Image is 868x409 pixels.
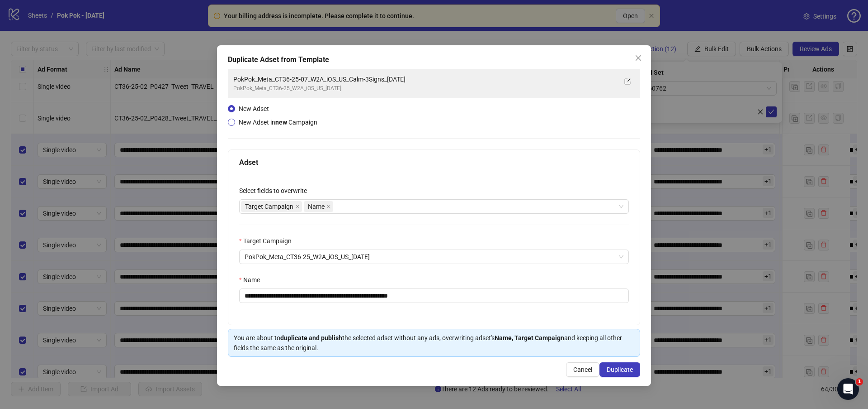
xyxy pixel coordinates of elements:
[241,201,302,212] span: Target Campaign
[239,275,266,285] label: Name
[326,204,331,209] span: close
[599,362,640,377] button: Duplicate
[239,186,313,196] label: Select fields to overwrite
[624,78,631,85] span: export
[837,378,859,400] iframe: Intercom live chat
[239,119,317,126] span: New Adset in Campaign
[245,202,293,212] span: Target Campaign
[308,202,325,212] span: Name
[607,366,633,373] span: Duplicate
[239,289,629,303] input: Name
[635,54,642,62] span: close
[295,204,300,209] span: close
[495,334,564,342] strong: Name, Target Campaign
[234,333,634,353] div: You are about to the selected adset without any ads, overwriting adset's and keeping all other fi...
[233,84,617,93] div: PokPok_Meta_CT36-25_W2A_iOS_US_[DATE]
[275,119,287,126] strong: new
[228,54,640,65] div: Duplicate Adset from Template
[239,236,297,246] label: Target Campaign
[573,366,592,373] span: Cancel
[856,378,863,385] span: 1
[304,201,333,212] span: Name
[280,334,342,342] strong: duplicate and publish
[239,157,629,168] div: Adset
[566,362,599,377] button: Cancel
[239,105,269,112] span: New Adset
[631,51,646,65] button: Close
[245,250,623,264] span: PokPok_Meta_CT36-25_W2A_iOS_US_2025.09.04
[233,74,617,84] div: PokPok_Meta_CT36-25-07_W2A_iOS_US_Calm-3Signs_[DATE]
